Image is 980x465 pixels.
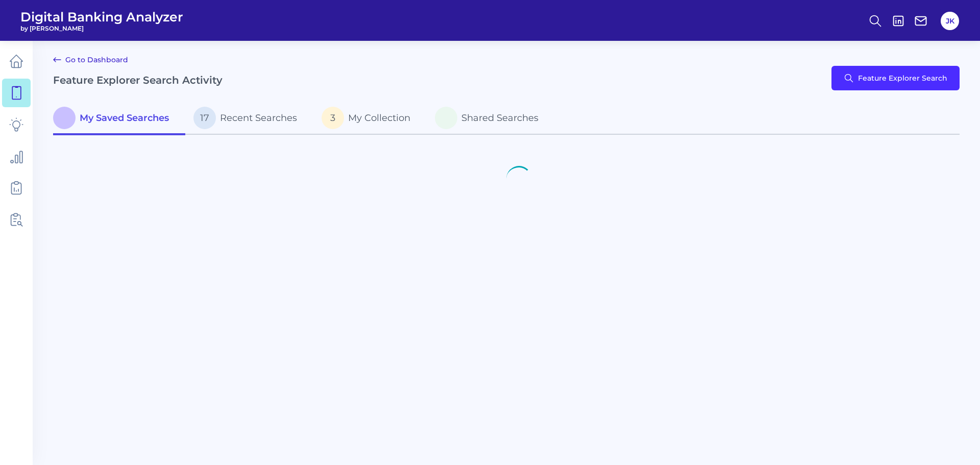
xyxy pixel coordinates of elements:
a: My Saved Searches [53,103,185,135]
a: Go to Dashboard [53,54,128,66]
span: 3 [322,107,344,129]
span: Feature Explorer Search [858,74,947,82]
a: 3My Collection [313,103,427,135]
span: 17 [193,107,216,129]
span: Shared Searches [461,112,538,124]
h2: Feature Explorer Search Activity [53,74,223,86]
a: Shared Searches [427,103,555,135]
span: My Collection [348,112,410,124]
span: My Saved Searches [80,112,169,124]
span: Digital Banking Analyzer [20,9,183,25]
span: by [PERSON_NAME] [20,25,183,32]
button: Feature Explorer Search [831,66,960,90]
span: Recent Searches [220,112,297,124]
button: JK [941,12,959,30]
a: 17Recent Searches [185,103,313,135]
